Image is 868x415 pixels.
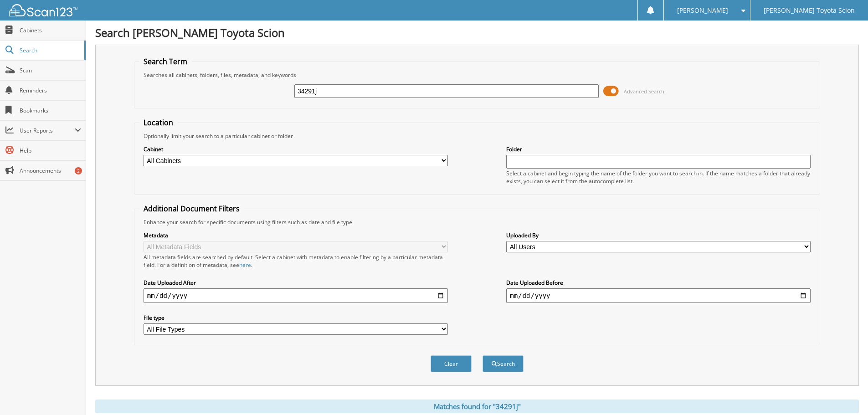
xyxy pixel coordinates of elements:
img: scan123-logo-white.svg [9,4,77,16]
span: Scan [20,67,81,74]
legend: Location [139,118,178,128]
label: Date Uploaded After [144,279,448,287]
input: start [144,288,448,303]
span: Advanced Search [624,88,664,95]
span: Search [20,46,80,54]
input: end [506,288,811,303]
span: Reminders [20,87,81,94]
h1: Search [PERSON_NAME] Toyota Scion [95,25,859,40]
label: Date Uploaded Before [506,279,811,287]
a: here [239,261,251,269]
div: Enhance your search for specific documents using filters such as date and file type. [139,218,815,226]
label: Uploaded By [506,231,811,239]
button: Clear [431,355,472,372]
div: Searches all cabinets, folders, files, metadata, and keywords [139,71,815,79]
span: Bookmarks [20,107,81,114]
legend: Additional Document Filters [139,204,244,214]
span: [PERSON_NAME] Toyota Scion [764,8,855,13]
button: Search [483,355,524,372]
label: Metadata [144,231,448,239]
span: Cabinets [20,26,81,34]
label: Cabinet [144,145,448,153]
span: [PERSON_NAME] [677,8,728,13]
label: Folder [506,145,811,153]
div: All metadata fields are searched by default. Select a cabinet with metadata to enable filtering b... [144,253,448,269]
span: Announcements [20,167,81,174]
div: Select a cabinet and begin typing the name of the folder you want to search in. If the name match... [506,169,811,185]
span: User Reports [20,127,75,134]
div: Matches found for "34291j" [95,400,859,413]
div: 2 [75,167,82,174]
span: Help [20,147,81,154]
label: File type [144,314,448,322]
div: Optionally limit your search to a particular cabinet or folder [139,132,815,140]
legend: Search Term [139,56,192,67]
